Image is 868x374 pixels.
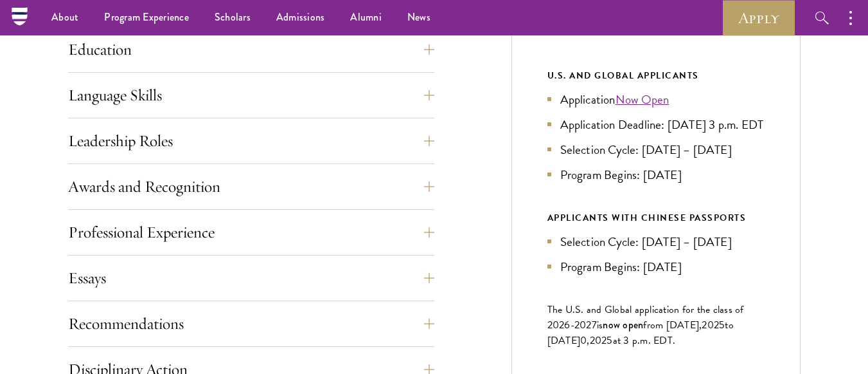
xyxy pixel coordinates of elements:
button: Professional Experience [68,217,434,248]
span: 5 [607,333,612,348]
li: Selection Cycle: [DATE] – [DATE] [547,232,765,251]
span: from [DATE], [643,317,702,333]
span: is [597,317,603,333]
div: APPLICANTS WITH CHINESE PASSPORTS [547,210,765,226]
button: Awards and Recognition [68,171,434,202]
span: 5 [719,317,725,333]
span: to [DATE] [547,317,734,348]
li: Program Begins: [DATE] [547,165,765,184]
a: Now Open [616,90,669,109]
li: Program Begins: [DATE] [547,257,765,276]
button: Language Skills [68,80,434,111]
span: The U.S. and Global application for the class of 202 [547,302,744,333]
span: now open [603,317,643,332]
li: Application [547,90,765,109]
span: 202 [590,333,607,348]
span: 0 [580,333,587,348]
span: 6 [564,317,570,333]
span: 7 [592,317,597,333]
li: Selection Cycle: [DATE] – [DATE] [547,140,765,159]
span: at 3 p.m. EDT. [613,333,676,348]
button: Education [68,34,434,65]
span: , [587,333,589,348]
div: U.S. and Global Applicants [547,68,765,84]
span: 202 [702,317,719,333]
button: Leadership Roles [68,126,434,156]
button: Essays [68,263,434,294]
span: -202 [571,317,592,333]
button: Recommendations [68,308,434,339]
li: Application Deadline: [DATE] 3 p.m. EDT [547,115,765,134]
